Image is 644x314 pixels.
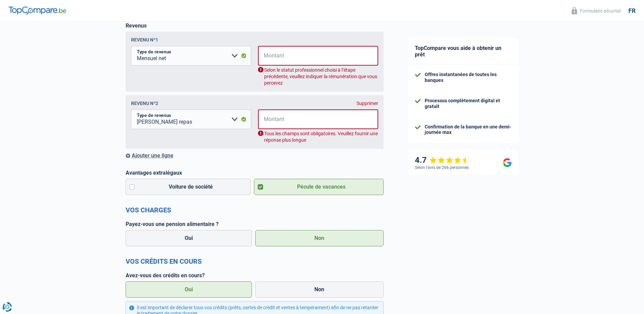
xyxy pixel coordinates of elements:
div: Confirmation de la banque en une demi-journée max [425,124,512,136]
label: Pécule de vacances [254,179,384,195]
div: 4.7 [415,155,470,165]
button: Formulaire sécurisé [568,5,625,16]
div: Ajouter une ligne [126,152,384,159]
label: Non [255,281,384,298]
div: Selon l’avis de 266 personnes [415,165,469,170]
img: TopCompare Logo [8,6,66,15]
div: TopCompare vous aide à obtenir un prêt [408,38,518,65]
label: Non [255,230,384,246]
div: Tous les champs sont obligatoires. Veuillez fournir une réponse plus longue [258,130,378,143]
label: Revenus [126,22,147,29]
div: Revenu nº1 [131,37,158,42]
span: € [258,46,267,66]
label: Avantages extralégaux [126,170,384,176]
label: Voiture de société [126,179,251,195]
div: Selon le statut professionnel choisi à l’étape précédente, veuillez indiquer la rémunération que ... [258,67,378,86]
h2: Vos crédits en cours [126,257,384,265]
label: Oui [126,230,252,246]
div: Supprimer [356,101,378,106]
label: Avez-vous des crédits en cours? [126,272,384,279]
div: Offres instantanées de toutes les banques [425,72,512,83]
label: Oui [126,281,252,298]
div: fr [628,7,636,15]
h2: Vos charges [126,206,384,214]
div: Processus complètement digital et gratuit [425,98,512,109]
div: Revenu nº2 [131,101,158,106]
span: € [258,109,267,129]
label: Payez-vous une pension alimentaire ? [126,221,384,227]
